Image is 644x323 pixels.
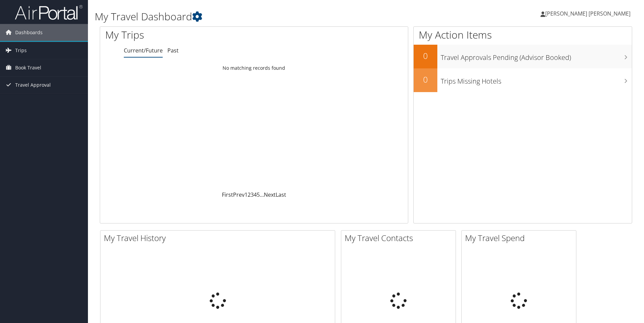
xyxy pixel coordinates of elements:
a: Next [264,191,276,198]
a: 1 [245,191,248,198]
h3: Trips Missing Hotels [441,73,632,86]
a: 3 [251,191,254,198]
span: … [260,191,264,198]
h2: 0 [414,50,437,62]
h2: My Travel Spend [465,232,576,244]
h2: 0 [414,74,437,85]
a: 5 [257,191,260,198]
a: Current/Future [124,47,163,54]
h1: My Travel Dashboard [95,9,456,24]
a: 0Travel Approvals Pending (Advisor Booked) [414,45,632,68]
a: Prev [233,191,245,198]
h2: My Travel History [104,232,335,244]
span: Dashboards [15,24,43,41]
h2: My Travel Contacts [345,232,456,244]
h3: Travel Approvals Pending (Advisor Booked) [441,49,632,62]
a: Past [167,47,179,54]
img: airportal-logo.png [15,4,83,20]
a: Last [276,191,286,198]
a: 0Trips Missing Hotels [414,68,632,92]
a: 2 [248,191,251,198]
h1: My Trips [105,28,275,42]
span: [PERSON_NAME] [PERSON_NAME] [545,10,630,17]
h1: My Action Items [414,28,632,42]
td: No matching records found [100,62,408,74]
a: 4 [254,191,257,198]
span: Trips [15,42,27,59]
span: Travel Approval [15,77,51,93]
a: [PERSON_NAME] [PERSON_NAME] [540,3,637,24]
span: Book Travel [15,59,41,76]
a: First [222,191,233,198]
